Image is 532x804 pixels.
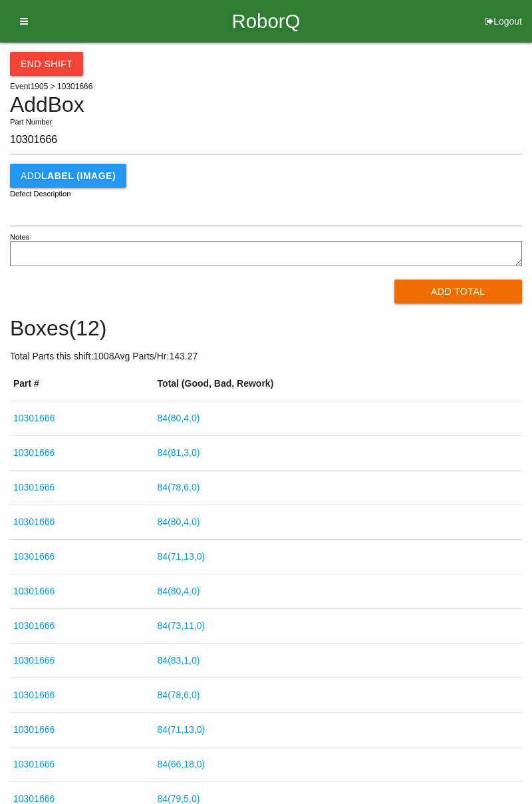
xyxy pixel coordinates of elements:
a: 84(80,4,0) [158,413,200,423]
b: LABEL (IMAGE) [41,170,116,181]
a: 10301666 [13,724,55,735]
label: Notes [10,232,29,243]
a: 84(78,6,0) [158,482,200,493]
a: 84(83,1,0) [158,655,200,666]
span: Event 1905 > 10301666 [10,82,92,91]
a: 10301666 [13,793,55,804]
a: 84(80,4,0) [158,586,200,596]
a: 10301666 [13,690,55,700]
label: Part Number [10,116,52,128]
a: 10301666 [13,586,55,596]
a: 84(78,6,0) [158,690,200,700]
th: Part # [10,367,154,401]
p: Total Parts this shift: 1008 Avg Parts/Hr: 143.27 [10,349,522,363]
input: Required [10,126,522,154]
label: Defect Description [10,188,71,200]
a: 10301666 [13,413,55,423]
a: 84(80,4,0) [158,516,200,527]
a: 84(66,18,0) [158,759,205,769]
a: 84(79,5,0) [158,793,200,804]
a: 84(71,13,0) [158,551,205,562]
a: 10301666 [13,516,55,527]
a: 84(71,13,0) [158,724,205,735]
button: AddLABEL (IMAGE) [10,164,126,188]
a: 84(81,3,0) [158,447,200,458]
a: 10301666 [13,551,55,562]
h4: Add Box [10,93,522,116]
button: Add Total [394,280,523,303]
a: 10301666 [13,447,55,458]
a: 10301666 [13,655,55,666]
a: 84(73,11,0) [158,620,205,631]
a: 10301666 [13,759,55,769]
th: Total (Good, Bad, Rework) [154,367,522,401]
button: End Shift [10,52,83,76]
a: 10301666 [13,620,55,631]
a: 10301666 [13,482,55,493]
h4: Boxes ( 12 ) [10,317,522,340]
